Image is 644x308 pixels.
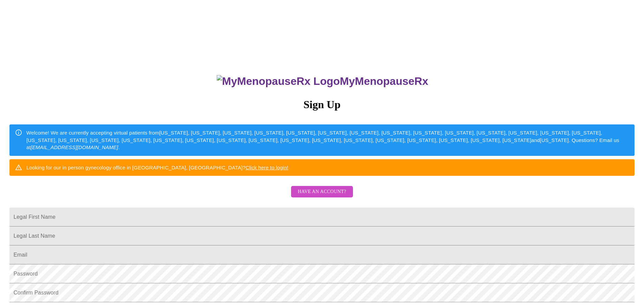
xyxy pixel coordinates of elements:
img: MyMenopauseRx Logo [217,75,340,88]
em: [EMAIL_ADDRESS][DOMAIN_NAME] [31,144,118,150]
h3: MyMenopauseRx [10,75,635,88]
a: Have an account? [289,193,355,199]
span: Have an account? [298,188,346,196]
a: Click here to login! [245,165,288,170]
div: Looking for our in person gynecology office in [GEOGRAPHIC_DATA], [GEOGRAPHIC_DATA]? [26,161,288,174]
button: Have an account? [291,186,353,198]
h3: Sign Up [9,98,635,111]
div: Welcome! We are currently accepting virtual patients from [US_STATE], [US_STATE], [US_STATE], [US... [26,126,629,153]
